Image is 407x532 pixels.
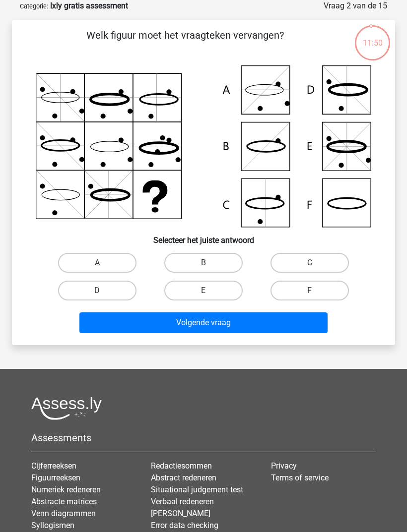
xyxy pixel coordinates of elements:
[20,2,48,10] small: Categorie:
[151,485,243,494] a: Situational judgement test
[151,461,212,471] a: Redactiesommen
[151,521,218,530] a: Error data checking
[31,521,74,530] a: Syllogismen
[271,253,349,273] label: C
[31,432,376,444] h5: Assessments
[151,497,214,506] a: Verbaal redeneren
[31,397,102,420] img: Assessly logo
[79,312,328,333] button: Volgende vraag
[28,228,379,245] h6: Selecteer het juiste antwoord
[354,24,391,49] div: 11:50
[31,473,80,482] a: Figuurreeksen
[164,281,243,300] label: E
[58,253,136,273] label: A
[271,461,297,471] a: Privacy
[271,473,329,482] a: Terms of service
[164,253,243,273] label: B
[31,497,97,506] a: Abstracte matrices
[31,485,101,494] a: Numeriek redeneren
[31,509,96,518] a: Venn diagrammen
[28,28,342,58] p: Welk figuur moet het vraagteken vervangen?
[271,281,349,300] label: F
[151,509,210,518] a: [PERSON_NAME]
[58,281,136,300] label: D
[151,473,216,482] a: Abstract redeneren
[31,461,76,471] a: Cijferreeksen
[50,1,128,10] strong: Ixly gratis assessment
